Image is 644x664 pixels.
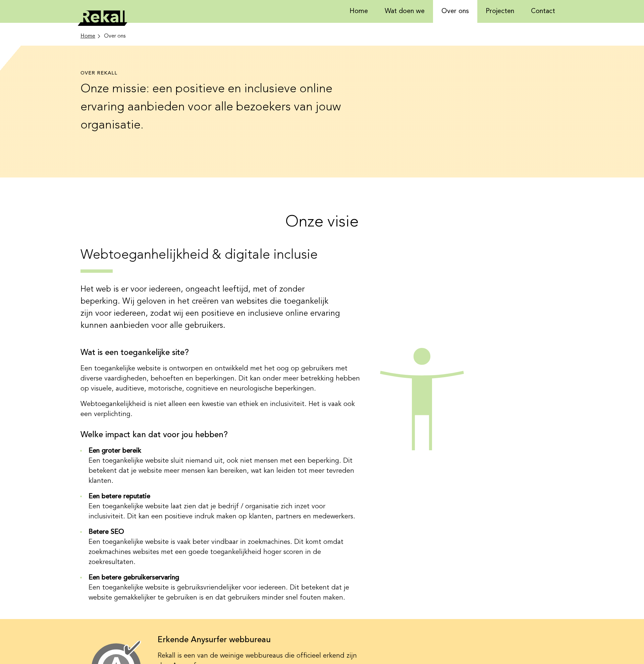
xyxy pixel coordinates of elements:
[89,493,150,500] b: Een betere reputatie
[80,70,355,77] h1: Over Rekall
[86,446,364,486] li: Een toegankelijke website sluit niemand uit, ook niet mensen met een beperking. Dit betekent dat ...
[80,284,342,332] p: Het web is er voor iedereen, ongeacht leeftijd, met of zonder beperking. Wij geloven in het creër...
[89,574,179,581] b: Een betere gebruikerservaring
[80,247,563,273] h3: Webtoeganhelijkheid & digitale inclusie
[80,430,364,441] h4: Welke impact kan dat voor jou hebben?
[80,32,101,40] a: Home
[80,399,364,419] p: Webtoegankelijkheid is niet alleen een kwestie van ethiek en inclusiviteit. Het is vaak ook een v...
[86,527,364,567] li: Een toegankelijke website is vaak beter vindbaar in zoekmachines. Dit komt omdat zoekmachines web...
[89,529,124,535] b: Betere SEO
[80,212,563,233] h2: Onze visie
[104,32,125,40] li: Over ons
[80,348,364,358] h4: Wat is een toegankelijke site?
[80,80,355,135] p: Onze missie: een positieve en inclusieve online ervaring aanbieden voor alle bezoekers van jouw o...
[89,448,141,454] b: Een groter bereik
[80,364,364,394] p: Een toegankelijke website is ontworpen en ontwikkeld met het oog op gebruikers met diverse vaardi...
[80,32,95,40] span: Home
[86,573,364,603] li: Een toegankelijke website is gebruiksvriendelijker voor iedereen. Dit betekent dat je website gem...
[158,635,397,646] h3: Erkende Anysurfer webbureau
[86,492,364,522] li: Een toegankelijke website laat zien dat je bedrijf / organisatie zich inzet voor inclusiviteit. D...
